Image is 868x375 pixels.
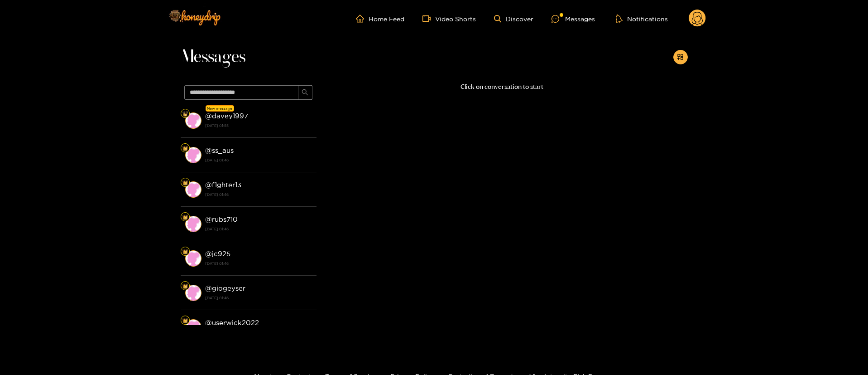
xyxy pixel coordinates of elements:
a: Discover [494,15,533,23]
a: Home Feed [356,15,404,23]
img: conversation [185,181,201,198]
img: conversation [185,319,201,336]
button: appstore-add [673,50,688,64]
span: video-camera [422,15,435,23]
img: Fan Level [182,146,188,151]
strong: [DATE] 01:46 [205,156,312,164]
strong: @ jc925 [205,250,230,258]
strong: @ davey1997 [205,112,248,120]
img: Fan Level [182,214,188,220]
img: conversation [185,112,201,129]
button: Notifications [613,14,671,23]
strong: [DATE] 01:55 [205,122,312,130]
img: Fan Level [182,180,188,185]
img: conversation [185,147,201,163]
div: New message [206,105,234,112]
span: search [302,89,308,97]
img: conversation [185,216,201,232]
strong: [DATE] 01:46 [205,259,312,268]
p: Click on conversation to start [317,82,688,92]
strong: @ giogeyser [205,284,245,292]
div: Messages [551,14,595,24]
img: Fan Level [182,283,188,289]
span: home [356,15,369,23]
span: appstore-add [677,54,684,61]
img: Fan Level [182,111,188,117]
strong: @ userwick2022 [205,319,259,326]
span: Messages [181,46,245,68]
strong: @ rubs710 [205,215,238,223]
button: search [298,85,312,100]
img: conversation [185,285,201,301]
img: Fan Level [182,249,188,254]
strong: @ f1ghter13 [205,181,241,189]
strong: [DATE] 01:46 [205,190,312,199]
strong: [DATE] 01:46 [205,225,312,233]
img: conversation [185,250,201,267]
a: Video Shorts [422,15,476,23]
strong: @ ss_aus [205,146,234,154]
strong: [DATE] 01:46 [205,294,312,302]
img: Fan Level [182,318,188,323]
